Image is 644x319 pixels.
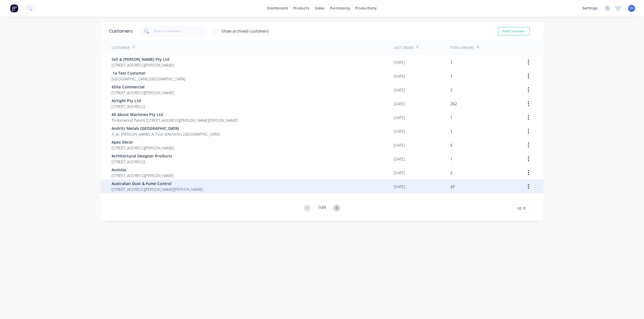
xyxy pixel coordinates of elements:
div: [DATE] [394,59,405,65]
div: 1 [451,59,453,65]
span: .1a Test Customer [112,70,185,76]
span: [STREET_ADDRESS][PERSON_NAME] [112,90,174,96]
button: Add Customer [498,27,530,35]
div: products [291,4,312,12]
input: Search customers... [154,26,208,37]
span: 10 [517,205,522,211]
div: [DATE] [394,73,405,79]
span: Architectural Designer Products [112,153,172,159]
div: 47 [451,184,455,189]
span: 4Site Commercial [112,84,174,90]
div: 2 [451,170,453,176]
div: 5 [451,142,453,148]
span: [STREET_ADDRESS][PERSON_NAME] [112,173,174,178]
span: [GEOGRAPHIC_DATA] [GEOGRAPHIC_DATA] [112,76,185,82]
div: settings [580,4,600,12]
div: 2 [451,87,453,93]
div: productivity [353,4,379,12]
span: Sell & [PERSON_NAME] Pty Ltd [112,56,174,62]
span: 4, av. [PERSON_NAME] A, Tour d’Asnieres [GEOGRAPHIC_DATA] [112,131,220,137]
div: 1 [451,73,453,79]
div: [DATE] [394,115,405,120]
img: Factory [10,4,18,12]
div: [DATE] [394,142,405,148]
div: 1 [451,156,453,162]
div: [DATE] [394,156,405,162]
span: Timberwood Panels [STREET_ADDRESS][PERSON_NAME][PERSON_NAME] [112,117,238,123]
div: 1 of 4 [318,204,326,212]
span: [STREET_ADDRESS][PERSON_NAME] [112,62,174,68]
span: Austdac [112,167,174,173]
div: 262 [451,101,457,107]
div: Customer [112,45,130,50]
div: sales [312,4,327,12]
div: Last Order [394,45,413,50]
div: Total Orders [451,45,474,50]
span: All About Machines Pty Ltd [112,112,238,117]
div: [DATE] [394,184,405,189]
div: purchasing [327,4,353,12]
span: Andritz Metals [GEOGRAPHIC_DATA] [112,125,220,131]
span: Airtight Pty Ltd [112,98,145,104]
div: [DATE] [394,128,405,134]
span: [STREET_ADDRESS][PERSON_NAME] [112,145,174,151]
span: DI [630,6,633,11]
div: 1 [451,128,453,134]
span: [STREET_ADDRESS] [112,104,145,109]
a: dashboard [265,4,291,12]
div: Show archived customers [222,28,269,34]
span: Apex Decor [112,139,174,145]
span: [STREET_ADDRESS][PERSON_NAME][PERSON_NAME] [112,186,203,192]
div: [DATE] [394,87,405,93]
div: Customers [109,28,133,35]
span: [STREET_ADDRESS] [112,159,172,165]
div: 1 [451,115,453,120]
span: Australian Dust & Fume Control [112,181,203,186]
div: [DATE] [394,170,405,176]
div: [DATE] [394,101,405,107]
